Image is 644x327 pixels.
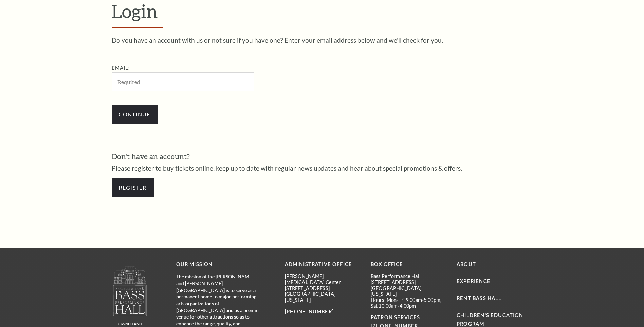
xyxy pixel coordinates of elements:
label: Email: [112,65,130,71]
p: Do you have an account with us or not sure if you have one? Enter your email address below and we... [112,37,533,44]
p: Please register to buy tickets online, keep up to date with regular news updates and hear about s... [112,165,533,171]
p: [STREET_ADDRESS] [285,285,361,291]
img: logo-footer.png [113,266,147,316]
p: BOX OFFICE [371,260,446,269]
p: Administrative Office [285,260,361,269]
p: [GEOGRAPHIC_DATA][US_STATE] [371,285,446,297]
p: [STREET_ADDRESS] [371,279,446,285]
a: Register [112,178,154,197]
input: Required [112,72,254,91]
h3: Don't have an account? [112,151,533,162]
a: Children's Education Program [457,312,523,327]
p: [GEOGRAPHIC_DATA][US_STATE] [285,291,361,303]
p: OUR MISSION [176,260,261,269]
p: Bass Performance Hall [371,273,446,279]
input: Continue [112,105,158,124]
a: About [457,261,476,267]
p: Hours: Mon-Fri 9:00am-5:00pm, Sat 10:00am-4:00pm [371,297,446,309]
p: [PERSON_NAME][MEDICAL_DATA] Center [285,273,361,285]
p: [PHONE_NUMBER] [285,308,361,316]
a: Experience [457,278,491,284]
a: Rent Bass Hall [457,295,501,301]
